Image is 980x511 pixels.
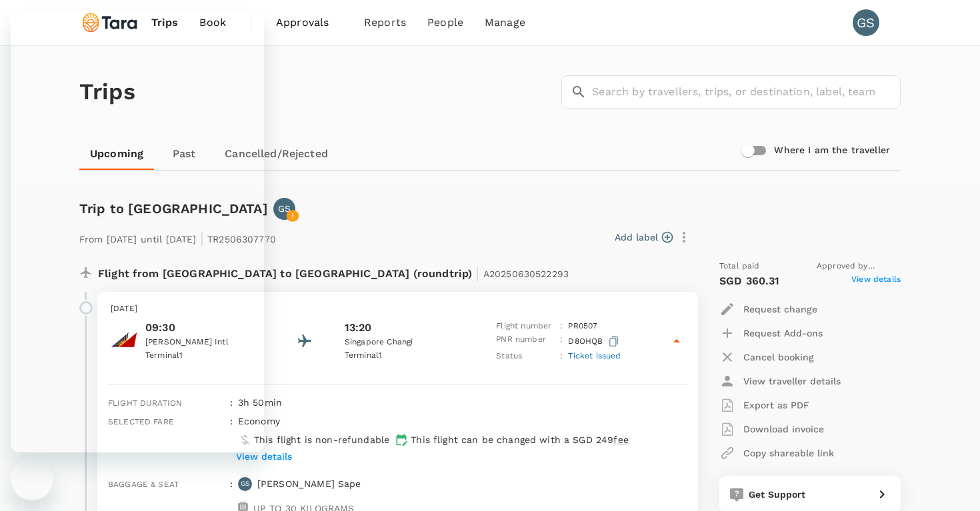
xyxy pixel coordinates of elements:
p: Request change [743,302,817,316]
p: GS [241,479,249,488]
button: Request change [719,297,817,321]
button: Add label [615,231,673,244]
p: GS [278,202,291,215]
span: fee [613,434,628,445]
span: Approvals [276,15,343,31]
button: Export as PDF [719,393,809,417]
button: Request Add-ons [719,321,823,345]
p: This flight can be changed with a SGD 249 [411,433,629,446]
p: [DATE] [111,302,685,316]
p: 3h 50min [238,396,687,409]
span: Reports [364,15,406,31]
button: Cancel booking [719,345,814,369]
h6: Where I am the traveller [774,143,890,158]
div: GS [853,9,879,36]
p: Copy shareable link [743,446,834,460]
p: View traveller details [743,374,841,388]
p: View details [236,450,292,463]
span: Baggage & seat [108,480,179,489]
p: D8OHQB [568,333,621,350]
span: People [427,15,463,31]
p: SGD 360.31 [719,273,780,289]
p: This flight is non-refundable [254,433,389,446]
iframe: Messaging window [11,11,264,452]
span: Ticket issued [568,351,621,360]
span: Manage [485,15,525,31]
p: Flight from [GEOGRAPHIC_DATA] to [GEOGRAPHIC_DATA] (roundtrip) [98,260,569,284]
p: Flight number [496,320,555,333]
button: View traveller details [719,369,841,393]
p: : [560,320,563,333]
input: Search by travellers, trips, or destination, label, team [592,75,901,109]
button: Copy shareable link [719,441,834,465]
span: | [475,264,479,282]
p: : [560,350,563,363]
button: View details [233,446,295,466]
p: [PERSON_NAME] Sape [257,477,361,490]
p: Cancel booking [743,350,814,364]
p: : [560,333,563,350]
p: Status [496,350,555,363]
span: Approved by [817,260,901,273]
p: economy [238,414,280,428]
button: Download invoice [719,417,824,441]
p: Terminal 1 [345,349,465,362]
p: Request Add-ons [743,326,823,340]
p: 13:20 [345,320,372,336]
img: Tara Climate Ltd [79,8,141,37]
span: View details [851,273,901,289]
p: PNR number [496,333,555,350]
iframe: Button to launch messaging window, conversation in progress [11,458,53,500]
span: A20250630522293 [483,268,569,279]
span: Total paid [719,260,760,273]
p: PR 0507 [568,320,597,333]
p: Download invoice [743,422,824,436]
span: Get Support [749,489,806,500]
p: Singapore Changi [345,336,465,349]
a: Cancelled/Rejected [214,138,339,170]
p: Export as PDF [743,398,809,412]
